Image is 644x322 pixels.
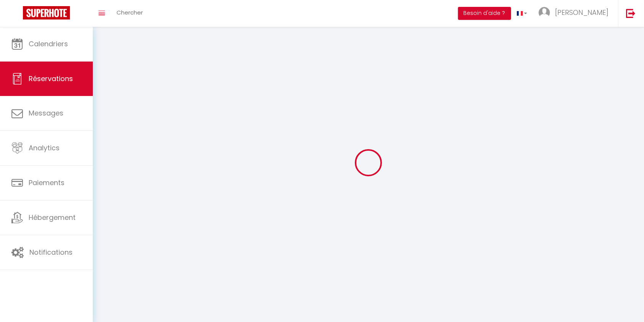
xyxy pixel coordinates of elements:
[6,3,29,26] button: Ouvrir le widget de chat LiveChat
[29,247,73,257] span: Notifications
[29,39,68,49] span: Calendriers
[117,8,143,16] span: Chercher
[555,8,608,17] span: [PERSON_NAME]
[458,7,511,20] button: Besoin d'aide ?
[29,74,73,83] span: Réservations
[23,6,70,20] img: Super Booking
[539,7,550,18] img: ...
[29,108,63,118] span: Messages
[29,143,60,153] span: Analytics
[626,8,636,18] img: logout
[29,178,65,187] span: Paiements
[29,213,76,222] span: Hébergement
